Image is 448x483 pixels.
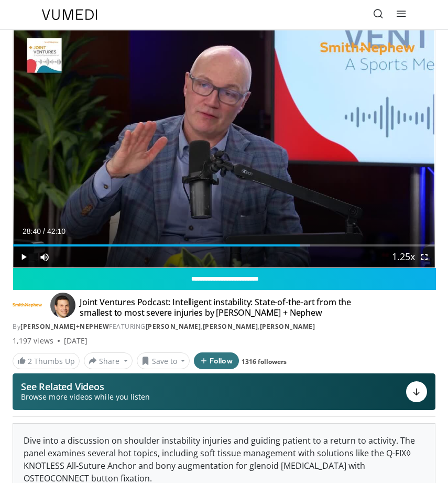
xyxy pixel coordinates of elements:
p: See Related Videos [21,381,150,392]
a: [PERSON_NAME]+Nephew [20,322,109,331]
button: Share [84,352,133,369]
span: 42:10 [47,227,65,235]
span: 2 [28,356,32,366]
a: 1316 followers [242,357,287,366]
span: Browse more videos while you listen [21,392,150,402]
button: Play [13,246,34,267]
span: / [43,227,45,235]
button: Save to [137,352,190,369]
a: [PERSON_NAME] [146,322,201,331]
div: [DATE] [64,336,88,346]
img: Smith+Nephew [13,297,42,314]
video-js: Video Player [13,30,435,267]
div: By FEATURING , , [13,322,435,331]
button: Follow [194,352,239,369]
button: Playback Rate [393,246,414,267]
img: VuMedi Logo [42,9,97,20]
a: [PERSON_NAME] [260,322,315,331]
div: Progress Bar [13,244,435,246]
span: 1,197 views [13,336,53,346]
button: Fullscreen [414,246,435,267]
a: [PERSON_NAME] [203,322,258,331]
span: 28:40 [23,227,41,235]
h4: Joint Ventures Podcast: Intelligent instability: State-of-the-art from the smallest to most sever... [80,297,380,318]
img: Avatar [50,293,75,318]
a: 2 Thumbs Up [13,353,80,369]
button: See Related Videos Browse more videos while you listen [13,373,435,410]
button: Mute [34,246,55,267]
